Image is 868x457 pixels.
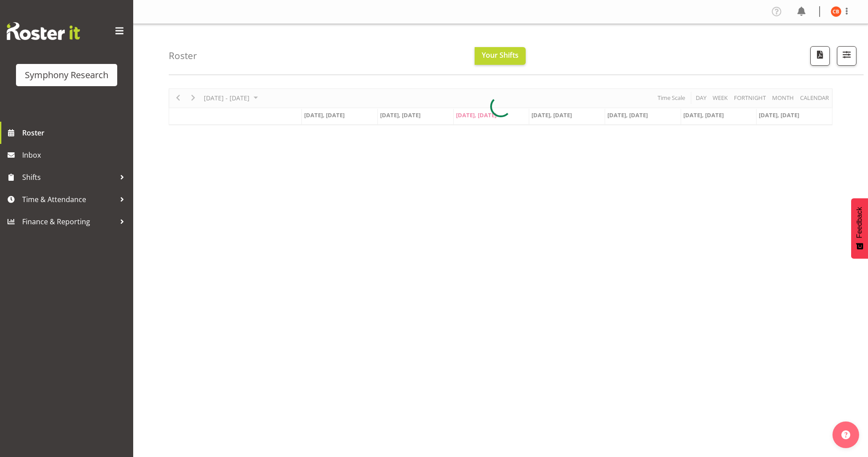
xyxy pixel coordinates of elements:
img: Rosterit website logo [7,22,80,40]
div: Symphony Research [25,68,108,82]
span: Inbox [22,148,129,162]
img: help-xxl-2.png [841,430,850,439]
span: Roster [22,126,129,139]
button: Feedback - Show survey [851,198,868,258]
button: Filter Shifts [837,46,856,66]
button: Your Shifts [475,47,526,65]
span: Your Shifts [482,50,519,60]
span: Feedback [856,207,864,238]
button: Download a PDF of the roster according to the set date range. [810,46,830,66]
img: chelsea-bartlett11426.jpg [831,6,841,17]
span: Finance & Reporting [22,215,115,228]
h4: Roster [169,51,197,61]
span: Shifts [22,171,115,184]
span: Time & Attendance [22,193,115,206]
